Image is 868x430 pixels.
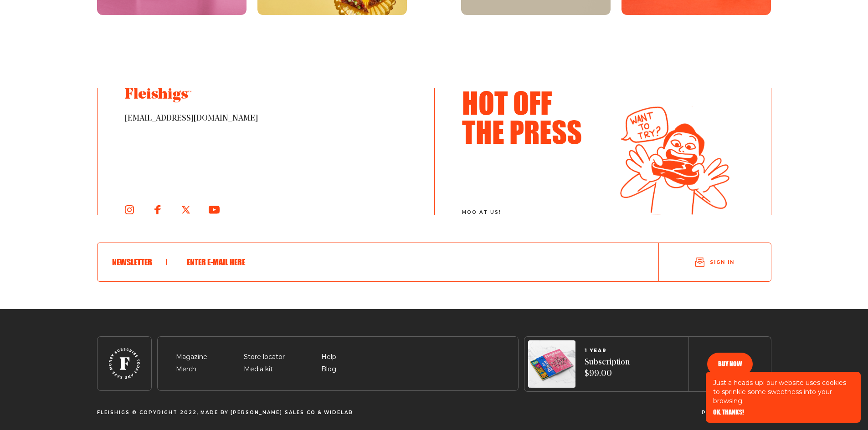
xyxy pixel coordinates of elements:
[528,340,575,388] img: Magazines image
[321,365,336,373] a: Blog
[244,352,285,363] span: Store locator
[462,88,594,146] h3: Hot Off The Press
[321,364,336,375] span: Blog
[244,353,285,361] a: Store locator
[710,259,734,266] span: Sign in
[244,364,273,375] span: Media kit
[231,410,316,415] a: [PERSON_NAME] Sales CO
[176,365,196,373] a: Merch
[659,247,771,278] button: Sign in
[324,410,353,415] a: Widelab
[462,210,599,215] span: moo at us!
[176,352,207,363] span: Magazine
[112,257,167,267] h6: Newsletter
[718,361,742,367] span: Buy now
[181,250,629,274] input: Enter e-mail here
[707,353,753,375] button: Buy now
[713,409,744,415] button: OK, THANKS!
[176,353,207,361] a: Magazine
[702,410,770,415] span: Privacy and terms
[321,352,336,363] span: Help
[713,378,853,405] p: Just a heads-up: our website uses cookies to sprinkle some sweetness into your browsing.
[585,348,630,354] span: 1 YEAR
[585,357,630,379] span: Subscription $99.00
[176,364,196,375] span: Merch
[125,113,407,124] span: [EMAIL_ADDRESS][DOMAIN_NAME]
[321,353,336,361] a: Help
[197,410,199,415] span: ,
[702,410,770,415] a: Privacy and terms
[244,365,273,373] a: Media kit
[318,410,322,415] span: &
[97,410,197,415] span: Fleishigs © Copyright 2022
[200,410,229,415] span: Made By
